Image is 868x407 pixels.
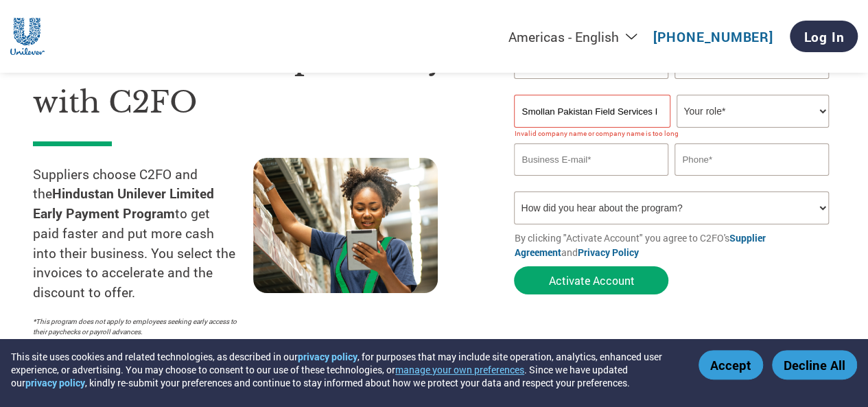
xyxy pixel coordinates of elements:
a: Privacy Policy [577,246,638,259]
button: Accept [699,350,763,380]
p: By clicking "Activate Account" you agree to C2FO's and [514,231,835,259]
button: Decline All [772,350,857,380]
div: Invalid last name or last name is too long [675,80,828,89]
input: Your company name* [514,95,670,128]
p: Suppliers choose C2FO and the to get paid faster and put more cash into their business. You selec... [33,165,253,303]
input: Phone* [675,143,828,176]
strong: Hindustan Unilever Limited Early Payment Program [33,185,214,222]
img: Hindustan Unilever Limited [10,18,45,56]
div: Invalid first name or first name is too long [514,80,668,89]
div: This site uses cookies and related technologies, as described in our , for purposes that may incl... [11,350,679,389]
button: manage your own preferences [395,363,524,376]
input: Invalid Email format [514,143,668,176]
a: privacy policy [298,350,357,363]
div: Invalid company name or company name is too long [514,129,828,138]
select: Title/Role [677,95,828,128]
a: Supplier Agreement [514,231,765,259]
a: [PHONE_NUMBER] [653,28,773,45]
div: Inavlid Email Address [514,177,668,186]
img: supply chain worker [253,158,438,293]
div: Inavlid Phone Number [675,177,828,186]
a: Log In [790,21,858,52]
p: *This program does not apply to employees seeking early access to their paychecks or payroll adva... [33,316,239,337]
button: Activate Account [514,266,668,294]
a: privacy policy [25,376,85,389]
